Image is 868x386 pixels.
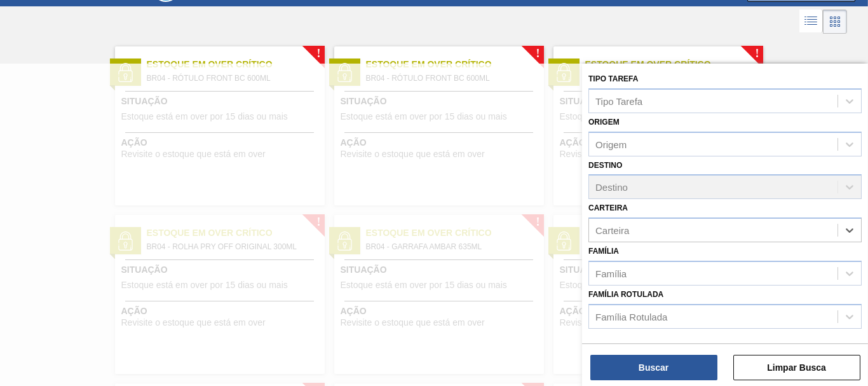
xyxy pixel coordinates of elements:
[595,311,667,322] div: Família Rotulada
[588,290,663,299] label: Família Rotulada
[588,161,622,170] label: Destino
[588,74,638,83] label: Tipo Tarefa
[366,58,544,71] span: Estoque em Over Crítico
[595,268,627,279] div: Família
[595,139,627,149] div: Origem
[595,225,629,236] div: Carteira
[116,63,135,82] img: status
[588,247,619,256] label: Família
[585,58,763,71] span: Estoque em Over Crítico
[755,49,759,59] span: !
[536,49,539,59] span: !
[147,58,325,71] span: Estoque em Over Crítico
[823,10,847,34] div: Visão em Cards
[316,49,320,59] span: !
[554,63,573,82] img: status
[595,95,642,106] div: Tipo Tarefa
[588,203,628,212] label: Carteira
[588,118,620,127] label: Origem
[335,63,354,82] img: status
[799,10,823,34] div: Visão em Lista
